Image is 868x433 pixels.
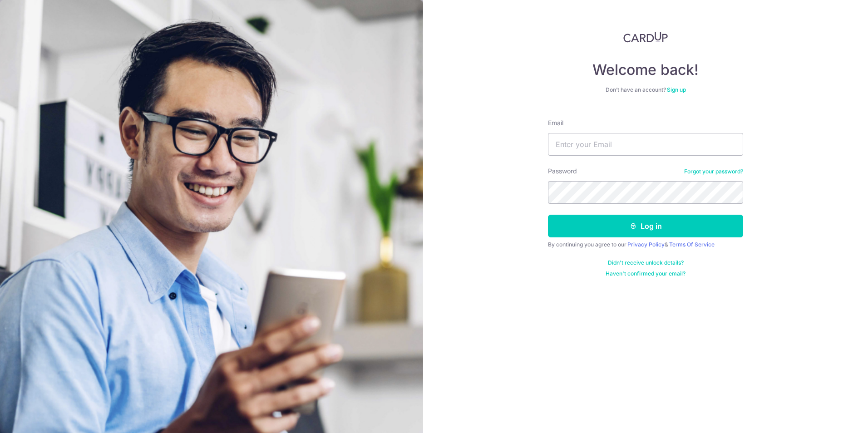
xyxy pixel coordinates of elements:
[627,241,665,248] a: Privacy Policy
[548,167,577,176] label: Password
[548,118,563,128] label: Email
[548,241,743,248] div: By continuing you agree to our &
[548,133,743,156] input: Enter your Email
[548,61,743,79] h4: Welcome back!
[548,86,743,93] div: Don’t have an account?
[623,32,668,43] img: CardUp Logo
[667,86,686,93] a: Sign up
[669,241,715,248] a: Terms Of Service
[608,259,684,266] a: Didn't receive unlock details?
[684,168,743,175] a: Forgot your password?
[548,215,743,237] button: Log in
[606,270,686,277] a: Haven't confirmed your email?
